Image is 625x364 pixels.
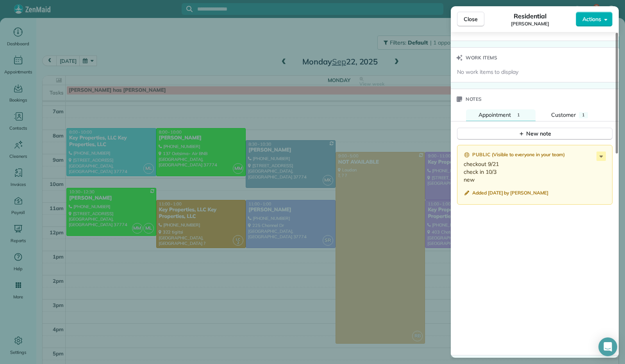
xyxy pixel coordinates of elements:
[457,12,484,27] button: Close
[598,337,617,356] div: Open Intercom Messenger
[472,151,490,159] span: Public
[582,15,601,23] span: Actions
[464,15,478,23] span: Close
[511,21,549,27] span: [PERSON_NAME]
[518,130,551,138] div: New note
[492,152,565,159] span: ( Visible to everyone in your team )
[472,190,548,196] span: Added [DATE] by [PERSON_NAME]
[457,68,518,76] span: No work items to display
[479,111,511,118] span: Appointment
[464,160,607,184] p: checkout 9/21 check in 10/3 new
[466,54,497,62] span: Work items
[517,112,520,118] span: 1
[514,11,547,21] span: Residential
[457,128,612,140] button: New note
[466,95,482,103] span: Notes
[464,190,548,198] button: Added [DATE] by [PERSON_NAME]
[551,111,576,118] span: Customer
[582,112,585,118] span: 1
